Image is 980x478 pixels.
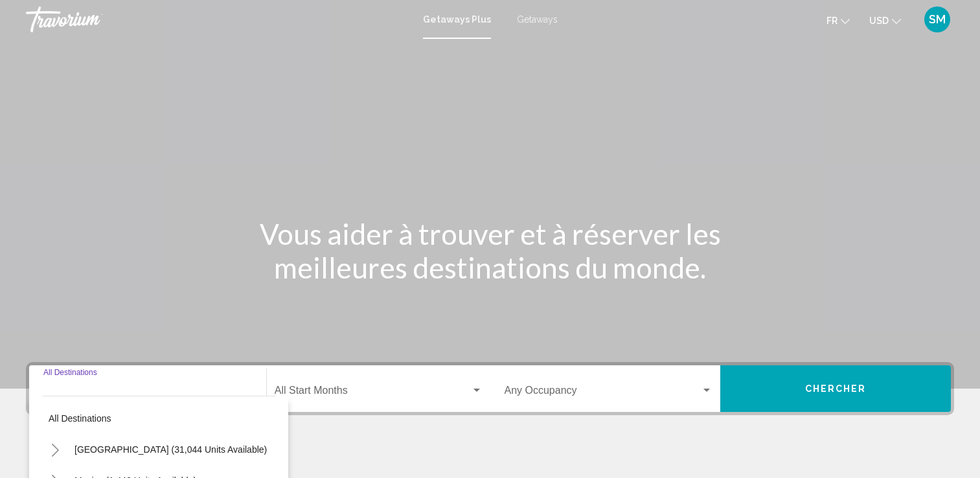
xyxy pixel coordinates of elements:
span: Chercher [805,384,867,394]
a: Getaways Plus [423,14,491,25]
span: All destinations [49,413,111,424]
button: Toggle United States (31,044 units available) [42,437,68,462]
button: Chercher [720,365,951,412]
span: fr [826,16,838,26]
a: Getaways [517,14,558,25]
button: Change language [826,11,850,30]
span: SM [929,13,946,26]
span: USD [869,16,889,26]
span: [GEOGRAPHIC_DATA] (31,044 units available) [74,444,267,455]
a: Travorium [26,6,410,32]
button: Change currency [869,11,901,30]
h1: Vous aider à trouver et à réserver les meilleures destinations du monde. [247,217,733,284]
button: User Menu [920,6,954,33]
button: All destinations [42,404,275,433]
button: [GEOGRAPHIC_DATA] (31,044 units available) [68,435,273,464]
div: Search widget [29,365,951,412]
